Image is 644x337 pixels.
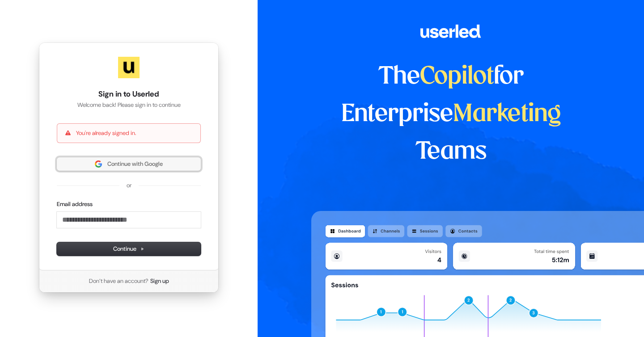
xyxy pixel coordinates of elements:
span: Copilot [420,65,494,88]
span: Don’t have an account? [89,277,148,285]
img: Sign in with Google [95,160,102,168]
p: or [127,181,131,190]
a: Sign up [150,277,169,285]
p: You're already signed in. [76,129,136,137]
span: Continue [113,245,144,253]
h1: The for Enterprise Teams [311,58,591,171]
h1: Sign in to Userled [57,89,201,100]
img: Userled [118,57,140,78]
span: Continue with Google [107,160,163,168]
label: Email address [57,200,93,208]
p: Welcome back! Please sign in to continue [57,101,201,109]
button: Sign in with GoogleContinue with Google [57,157,201,171]
span: Marketing [453,103,561,126]
button: Continue [57,242,201,256]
